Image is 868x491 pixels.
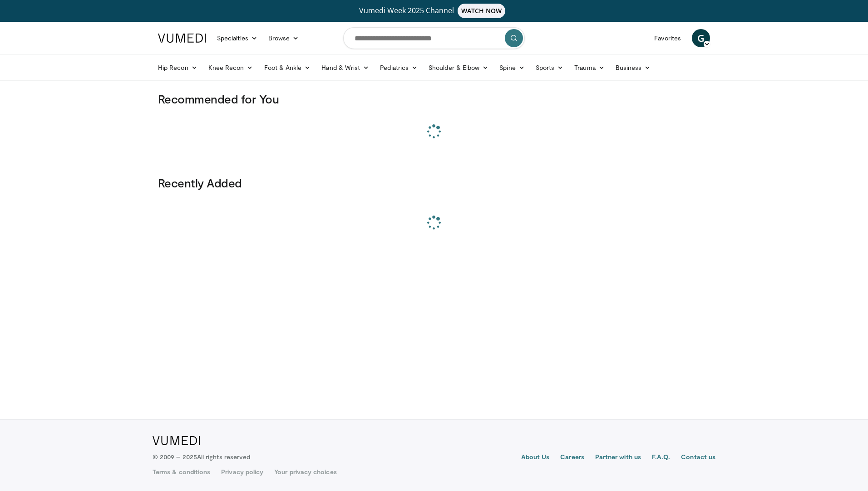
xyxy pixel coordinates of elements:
a: Sports [530,59,569,77]
a: F.A.Q. [652,452,670,463]
a: Careers [560,452,584,463]
a: Specialties [212,29,263,47]
h3: Recently Added [158,176,710,190]
a: About Us [521,452,550,463]
a: Favorites [649,29,686,47]
a: Browse [263,29,305,47]
img: VuMedi Logo [153,436,200,445]
img: VuMedi Logo [158,34,206,43]
span: All rights reserved [197,453,250,461]
a: Contact us [681,452,715,463]
a: Hip Recon [153,59,203,77]
a: Shoulder & Elbow [423,59,494,77]
a: Vumedi Week 2025 ChannelWATCH NOW [159,4,709,18]
input: Search topics, interventions [343,27,525,49]
a: Foot & Ankle [259,59,316,77]
a: Business [610,59,656,77]
a: Spine [494,59,530,77]
a: Trauma [569,59,610,77]
a: Your privacy choices [274,467,336,476]
p: © 2009 – 2025 [153,452,250,462]
a: Hand & Wrist [316,59,375,77]
a: G [692,29,710,47]
a: Partner with us [595,452,641,463]
a: Pediatrics [375,59,423,77]
h3: Recommended for You [158,92,710,106]
a: Knee Recon [203,59,259,77]
span: WATCH NOW [458,4,506,18]
a: Terms & conditions [153,467,210,476]
a: Privacy policy [221,467,263,476]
